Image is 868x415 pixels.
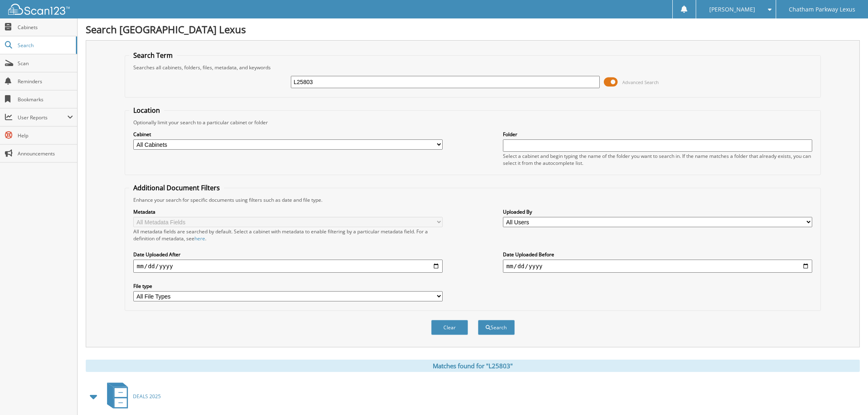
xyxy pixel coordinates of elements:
[478,320,515,335] button: Search
[129,64,816,71] div: Searches all cabinets, folders, files, metadata, and keywords
[129,196,816,203] div: Enhance your search for specific documents using filters such as date and file type.
[133,228,442,242] div: All metadata fields are searched by default. Select a cabinet with metadata to enable filtering b...
[789,7,855,12] span: Chatham Parkway Lexus
[18,114,67,121] span: User Reports
[622,79,659,85] span: Advanced Search
[18,96,73,103] span: Bookmarks
[133,208,442,215] label: Metadata
[133,283,442,290] label: File type
[8,4,70,15] img: scan123-logo-white.svg
[129,51,177,60] legend: Search Term
[133,131,442,138] label: Cabinet
[18,42,72,49] span: Search
[503,251,812,258] label: Date Uploaded Before
[129,119,816,126] div: Optionally limit your search to a particular cabinet or folder
[18,24,73,31] span: Cabinets
[133,251,442,258] label: Date Uploaded After
[133,260,442,273] input: start
[133,393,161,400] span: DEALS 2025
[431,320,468,335] button: Clear
[503,131,812,138] label: Folder
[18,78,73,85] span: Reminders
[129,183,224,192] legend: Additional Document Filters
[86,23,860,36] h1: Search [GEOGRAPHIC_DATA] Lexus
[102,380,161,413] a: DEALS 2025
[18,60,73,67] span: Scan
[18,132,73,139] span: Help
[129,106,164,115] legend: Location
[18,150,73,157] span: Announcements
[503,153,812,166] div: Select a cabinet and begin typing the name of the folder you want to search in. If the name match...
[503,208,812,215] label: Uploaded By
[709,7,755,12] span: [PERSON_NAME]
[503,260,812,273] input: end
[86,360,860,372] div: Matches found for "L25803"
[194,235,205,242] a: here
